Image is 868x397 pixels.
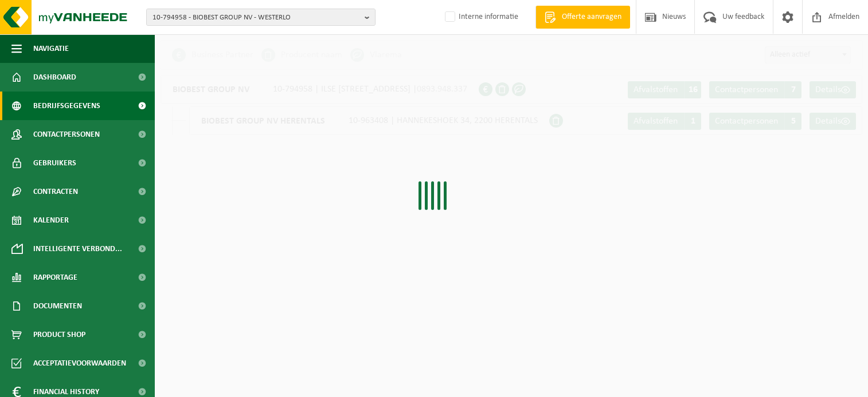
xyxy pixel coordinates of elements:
[784,81,801,98] span: 7
[765,46,851,63] span: Alleen actief
[33,149,76,177] span: Gebruikers
[634,117,678,126] span: Afvalstoffen
[350,46,402,63] li: Vlarema
[33,63,76,92] span: Dashboard
[715,85,778,94] span: Contactpersonen
[33,120,100,149] span: Contactpersonen
[33,349,126,378] span: Acceptatievoorwaarden
[715,117,778,126] span: Contactpersonen
[161,75,479,104] div: 10-794958 | ILSE [STREET_ADDRESS] |
[684,113,701,130] span: 1
[628,113,701,130] a: Afvalstoffen 1
[628,81,701,98] a: Afvalstoffen 16
[443,9,518,26] label: Interne informatie
[765,47,850,63] span: Alleen actief
[33,92,100,120] span: Bedrijfsgegevens
[559,11,624,23] span: Offerte aanvragen
[161,76,261,103] span: BIOBEST GROUP NV
[810,81,856,98] a: Details
[153,9,360,26] span: 10-794958 - BIOBEST GROUP NV - WESTERLO
[709,81,801,98] a: Contactpersonen 7
[810,113,856,130] a: Details
[684,81,701,98] span: 16
[146,9,376,26] button: 10-794958 - BIOBEST GROUP NV - WESTERLO
[709,113,801,130] a: Contactpersonen 5
[535,6,630,29] a: Offerte aanvragen
[33,292,82,320] span: Documenten
[784,113,801,130] span: 5
[33,263,77,292] span: Rapportage
[815,85,841,94] span: Details
[172,46,253,63] li: Business Partner
[33,34,69,63] span: Navigatie
[189,106,549,135] div: 10-963408 | HANNEKESHOEK 34, 2200 HERENTALS
[33,320,85,349] span: Product Shop
[815,117,841,126] span: Details
[33,206,69,235] span: Kalender
[190,107,337,134] span: BIOBEST GROUP NV HERENTALS
[33,235,122,263] span: Intelligente verbond...
[417,85,467,94] span: 0893.948.337
[261,46,342,63] li: Producent naam
[634,85,678,94] span: Afvalstoffen
[33,177,78,206] span: Contracten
